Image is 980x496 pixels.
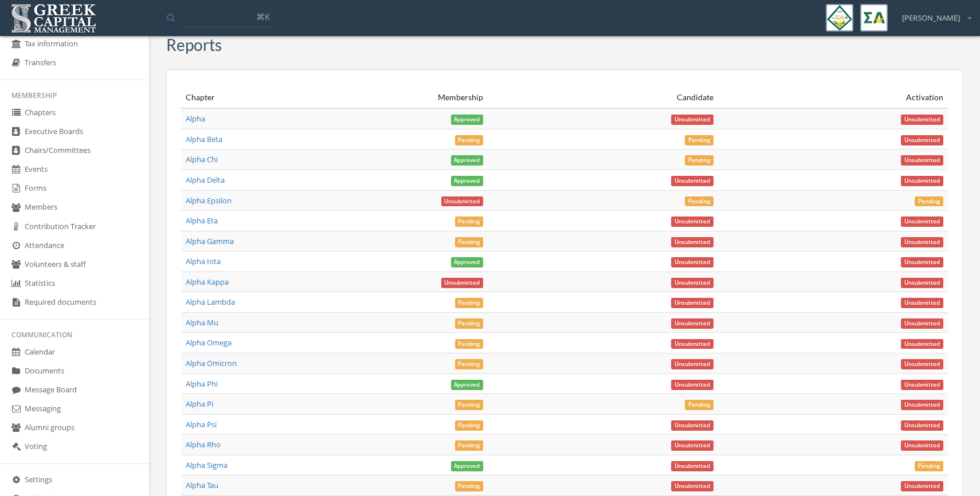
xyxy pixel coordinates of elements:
[671,237,714,247] span: Unsubmitted
[671,420,714,431] span: Unsubmitted
[671,297,714,307] a: Unsubmitted
[671,256,714,266] a: Unsubmitted
[901,176,943,186] span: Unsubmitted
[451,256,484,266] a: Approved
[901,155,943,166] span: Unsubmitted
[186,215,218,226] a: Alpha Eta
[186,277,229,287] a: Alpha Kappa
[671,358,714,368] a: Unsubmitted
[685,399,714,409] a: Pending
[901,298,943,308] span: Unsubmitted
[671,176,714,186] span: Unsubmitted
[901,135,943,145] span: Unsubmitted
[901,297,943,307] a: Unsubmitted
[186,439,221,450] a: Alpha Rho
[441,196,484,207] span: Unsubmitted
[186,236,234,246] a: Alpha Gamma
[901,318,943,329] span: Unsubmitted
[451,175,484,185] a: Approved
[451,460,484,470] a: Approved
[671,481,714,491] span: Unsubmitted
[671,337,714,348] a: Unsubmitted
[671,461,714,471] span: Unsubmitted
[901,337,943,348] a: Unsubmitted
[901,113,943,124] a: Unsubmitted
[901,439,943,450] a: Unsubmitted
[451,154,484,164] a: Approved
[455,236,484,246] a: Pending
[685,195,714,206] a: Pending
[671,277,714,287] a: Unsubmitted
[186,195,232,206] a: Alpha Epsilon
[901,379,943,389] a: Unsubmitted
[901,134,943,144] a: Unsubmitted
[901,399,943,409] a: Unsubmitted
[186,256,221,266] a: Alpha Iota
[256,11,270,22] span: ⌘K
[685,400,714,410] span: Pending
[671,359,714,369] span: Unsubmitted
[455,215,484,226] a: Pending
[671,480,714,490] a: Unsubmitted
[901,237,943,247] span: Unsubmitted
[901,277,943,287] a: Unsubmitted
[671,257,714,267] span: Unsubmitted
[441,195,484,206] a: Unsubmitted
[492,92,713,103] div: Candidate
[451,380,484,390] span: Approved
[186,154,218,164] a: Alpha Chi
[451,461,484,471] span: Approved
[671,339,714,349] span: Unsubmitted
[901,154,943,164] a: Unsubmitted
[186,399,213,409] a: Alpha Pi
[451,113,484,124] a: Approved
[186,480,218,490] a: Alpha Tau
[901,380,943,390] span: Unsubmitted
[451,115,484,125] span: Approved
[186,379,218,389] a: Alpha Phi
[901,359,943,369] span: Unsubmitted
[186,297,235,307] a: Alpha Lambda
[455,358,484,368] a: Pending
[262,92,483,103] div: Membership
[671,317,714,328] a: Unsubmitted
[455,419,484,430] a: Pending
[902,13,960,23] span: [PERSON_NAME]
[685,135,714,145] span: Pending
[915,195,943,206] a: Pending
[685,196,714,207] span: Pending
[451,257,484,267] span: Approved
[671,216,714,227] span: Unsubmitted
[901,278,943,288] span: Unsubmitted
[455,337,484,348] a: Pending
[915,196,943,207] span: Pending
[723,92,943,103] div: Activation
[671,215,714,226] a: Unsubmitted
[186,337,232,348] a: Alpha Omega
[455,297,484,307] a: Pending
[901,257,943,267] span: Unsubmitted
[186,92,253,103] div: Chapter
[186,175,225,185] a: Alpha Delta
[455,420,484,431] span: Pending
[901,216,943,227] span: Unsubmitted
[166,36,222,54] h3: Reports
[901,175,943,185] a: Unsubmitted
[455,359,484,369] span: Pending
[895,4,971,23] div: [PERSON_NAME]
[441,278,484,288] span: Unsubmitted
[901,440,943,451] span: Unsubmitted
[671,278,714,288] span: Unsubmitted
[671,236,714,246] a: Unsubmitted
[186,134,222,144] a: Alpha Beta
[685,154,714,164] a: Pending
[186,113,205,124] a: Alpha
[901,419,943,430] a: Unsubmitted
[186,460,228,470] a: Alpha Sigma
[441,277,484,287] a: Unsubmitted
[455,339,484,349] span: Pending
[901,115,943,125] span: Unsubmitted
[901,215,943,226] a: Unsubmitted
[901,317,943,328] a: Unsubmitted
[186,419,217,430] a: Alpha Psi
